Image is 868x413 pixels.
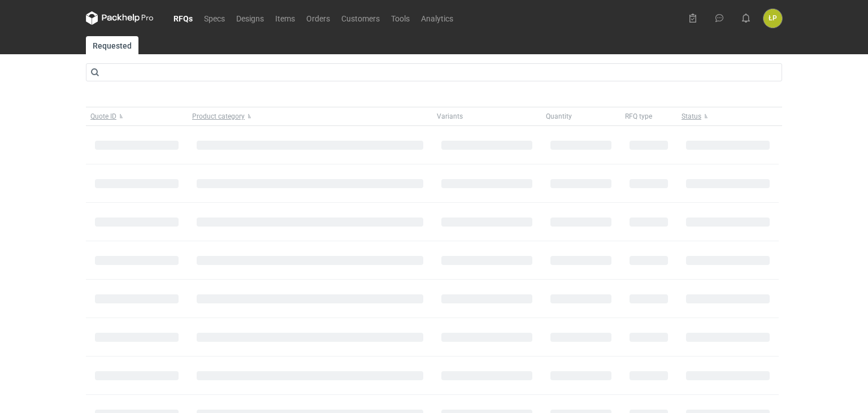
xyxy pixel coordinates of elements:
[336,11,385,25] a: Customers
[231,11,270,25] a: Designs
[437,112,463,121] span: Variants
[192,112,245,121] span: Product category
[188,107,432,125] button: Product category
[763,9,782,28] button: ŁP
[86,107,188,125] button: Quote ID
[385,11,415,25] a: Tools
[198,11,231,25] a: Specs
[415,11,459,25] a: Analytics
[682,112,701,121] span: Status
[86,11,154,25] svg: Packhelp Pro
[86,36,138,54] a: Requested
[168,11,198,25] a: RFQs
[625,112,652,121] span: RFQ type
[763,9,782,28] div: Łukasz Postawa
[90,112,116,121] span: Quote ID
[677,107,779,125] button: Status
[270,11,301,25] a: Items
[546,112,572,121] span: Quantity
[301,11,336,25] a: Orders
